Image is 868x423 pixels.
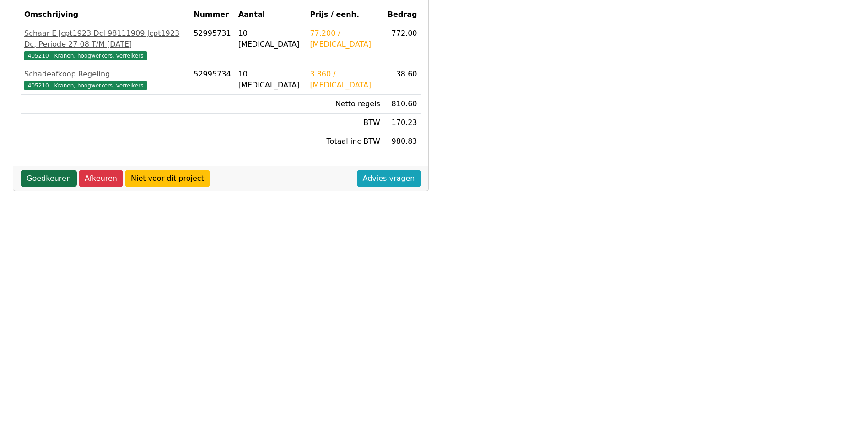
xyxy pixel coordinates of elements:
[238,28,303,50] div: 10 [MEDICAL_DATA]
[306,114,383,132] td: BTW
[190,65,234,95] td: 52995734
[24,81,147,90] span: 405210 - Kranen, hoogwerkers, verreikers
[24,69,186,91] a: Schadeafkoop Regeling405210 - Kranen, hoogwerkers, verreikers
[24,28,186,50] div: Schaar E Jcpt1923 Dcl 98111909 Jcpt1923 Dc, Periode 27 08 T/M [DATE]
[384,5,421,24] th: Bedrag
[306,132,383,151] td: Totaal inc BTW
[310,28,380,50] div: 77.200 / [MEDICAL_DATA]
[384,114,421,132] td: 170.23
[21,170,77,187] a: Goedkeuren
[190,5,234,24] th: Nummer
[310,69,380,91] div: 3.860 / [MEDICAL_DATA]
[190,24,234,65] td: 52995731
[24,28,186,61] a: Schaar E Jcpt1923 Dcl 98111909 Jcpt1923 Dc, Periode 27 08 T/M [DATE]405210 - Kranen, hoogwerkers,...
[24,51,147,60] span: 405210 - Kranen, hoogwerkers, verreikers
[357,170,421,187] a: Advies vragen
[384,65,421,95] td: 38.60
[24,69,186,80] div: Schadeafkoop Regeling
[306,95,383,114] td: Netto regels
[125,170,210,187] a: Niet voor dit project
[384,132,421,151] td: 980.83
[235,5,307,24] th: Aantal
[306,5,383,24] th: Prijs / eenh.
[238,69,303,91] div: 10 [MEDICAL_DATA]
[21,5,190,24] th: Omschrijving
[79,170,123,187] a: Afkeuren
[384,95,421,114] td: 810.60
[384,24,421,65] td: 772.00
